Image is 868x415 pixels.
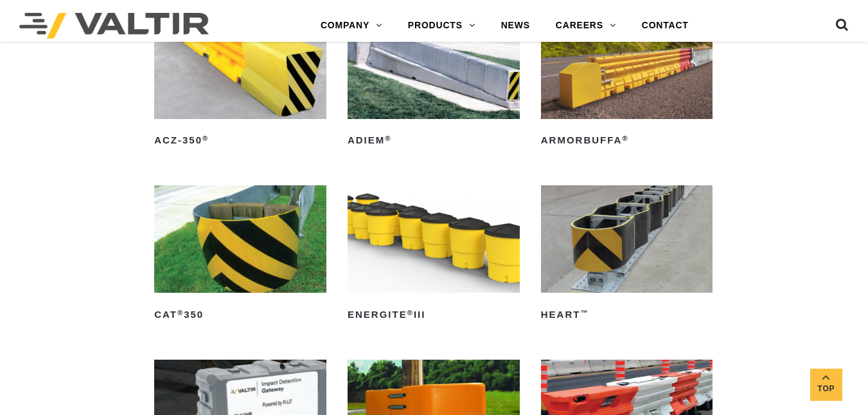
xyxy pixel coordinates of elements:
img: Valtir [19,13,209,39]
a: ADIEM® [348,11,520,151]
sup: ® [202,134,209,142]
a: NEWS [488,13,543,39]
a: PRODUCTS [395,13,488,39]
a: CONTACT [629,13,702,39]
h2: CAT 350 [154,304,326,325]
h2: ADIEM [348,131,520,151]
a: CAREERS [543,13,629,39]
a: Top [810,369,842,401]
a: ArmorBuffa® [541,11,713,151]
h2: ACZ-350 [154,131,326,151]
a: ENERGITE®III [348,185,520,325]
a: COMPANY [308,13,395,39]
h2: HEART [541,304,713,325]
a: ACZ-350® [154,11,326,151]
sup: ® [407,309,414,317]
h2: ENERGITE III [348,304,520,325]
sup: ™ [580,309,589,317]
a: HEART™ [541,185,713,325]
a: CAT®350 [154,185,326,325]
sup: ® [622,134,628,142]
h2: ArmorBuffa [541,131,713,151]
sup: ® [385,134,391,142]
sup: ® [177,309,184,317]
span: Top [810,382,842,396]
